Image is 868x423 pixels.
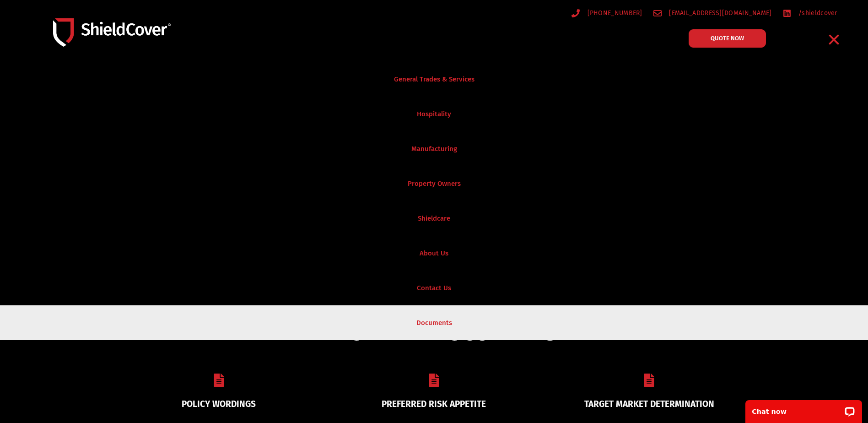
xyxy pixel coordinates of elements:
span: IMPORTANT DOCUMENTS [312,324,556,342]
a: /shieldcover [783,7,837,19]
a: POLICY WORDINGS [182,399,256,409]
span: QUOTE NOW [711,35,744,41]
img: Shield-Cover-Underwriting-Australia-logo-full [53,18,171,47]
a: [EMAIL_ADDRESS][DOMAIN_NAME] [653,7,772,19]
iframe: LiveChat chat widget [739,394,868,423]
span: [EMAIL_ADDRESS][DOMAIN_NAME] [667,7,771,19]
a: QUOTE NOW [689,29,766,48]
a: [PHONE_NUMBER] [571,7,642,19]
a: PREFERRED RISK APPETITE [382,399,486,409]
a: TARGET MARKET DETERMINATION [584,399,714,409]
span: [PHONE_NUMBER] [585,7,642,19]
span: /shieldcover [796,7,837,19]
div: Menu Toggle [823,29,845,50]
